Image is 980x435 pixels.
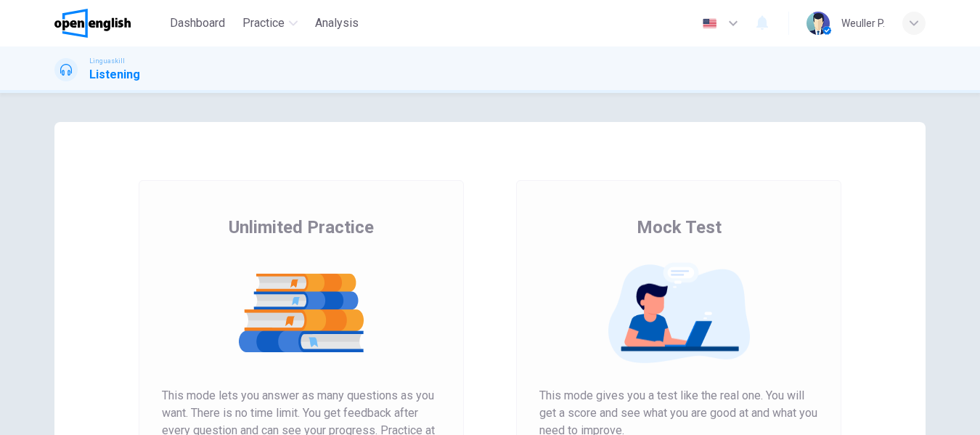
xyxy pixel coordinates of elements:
[237,10,303,36] button: Practice
[54,9,164,38] a: OpenEnglish logo
[841,15,885,32] div: Weuller P.
[164,10,231,36] button: Dashboard
[637,216,722,239] span: Mock Test
[309,10,364,36] button: Analysis
[170,15,225,32] span: Dashboard
[229,216,374,239] span: Unlimited Practice
[807,12,830,35] img: Profile picture
[54,9,131,38] img: OpenEnglish logo
[89,56,125,66] span: Linguaskill
[89,66,140,84] h1: Listening
[701,18,719,29] img: en
[242,15,285,32] span: Practice
[315,15,359,32] span: Analysis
